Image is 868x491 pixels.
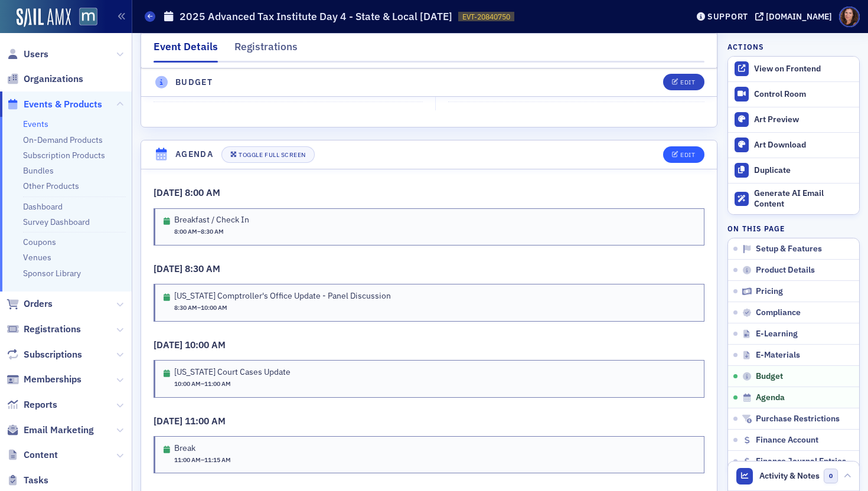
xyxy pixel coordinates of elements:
[6,98,102,111] a: Events & Products
[239,152,305,158] div: Toggle Full Screen
[727,223,860,234] h4: On this page
[23,237,56,247] a: Coupons
[728,183,859,215] button: Generate AI Email Content
[6,348,82,361] a: Subscriptions
[174,379,201,388] time: 10:00 AM
[756,244,822,254] span: Setup & Features
[24,424,94,437] span: Email Marketing
[24,73,83,86] span: Organizations
[201,303,227,312] time: 10:00 AM
[174,303,227,313] span: –
[707,11,748,22] div: Support
[727,41,764,52] h4: Actions
[24,348,82,361] span: Subscriptions
[754,165,853,176] div: Duplicate
[756,307,801,318] span: Compliance
[23,119,48,129] a: Events
[754,140,853,150] div: Art Download
[154,186,185,198] span: [DATE]
[24,474,48,487] span: Tasks
[175,148,213,161] h4: Agenda
[175,76,213,89] h4: Budget
[24,98,102,111] span: Events & Products
[174,227,197,235] time: 8:00 AM
[6,424,94,437] a: Email Marketing
[6,449,58,461] a: Content
[221,146,315,163] button: Toggle Full Screen
[23,135,103,145] a: On-Demand Products
[174,291,391,302] div: [US_STATE] Comptroller's Office Update - Panel Discussion
[24,323,81,336] span: Registrations
[174,379,231,389] span: –
[756,392,785,403] span: Agenda
[23,217,90,227] a: Survey Dashboard
[23,268,81,279] a: Sponsor Library
[17,8,71,27] img: SailAMX
[71,8,97,28] a: View Homepage
[154,39,218,63] div: Event Details
[174,456,201,464] time: 11:00 AM
[185,339,226,351] span: 10:00 AM
[462,12,510,22] span: EVT-20840750
[185,263,220,274] span: 8:30 AM
[23,150,105,161] a: Subscription Products
[154,415,185,427] span: [DATE]
[23,252,51,263] a: Venues
[754,89,853,100] div: Control Room
[6,297,53,310] a: Orders
[24,48,48,61] span: Users
[728,158,859,183] button: Duplicate
[754,64,853,74] div: View on Frontend
[154,263,185,274] span: [DATE]
[201,227,224,235] time: 8:30 AM
[759,470,820,482] span: Activity & Notes
[728,57,859,81] a: View on Frontend
[728,82,859,107] a: Control Room
[185,186,220,198] span: 8:00 AM
[6,323,81,336] a: Registrations
[766,11,832,22] div: [DOMAIN_NAME]
[174,215,249,225] div: Breakfast / Check In
[6,373,81,386] a: Memberships
[824,469,838,483] span: 0
[174,367,291,378] div: [US_STATE] Court Cases Update
[663,74,704,91] button: Edit
[6,474,48,487] a: Tasks
[6,73,83,86] a: Organizations
[839,6,860,27] span: Profile
[756,456,846,467] span: Finance Journal Entries
[754,188,853,209] div: Generate AI Email Content
[680,152,695,158] div: Edit
[680,80,695,86] div: Edit
[154,339,185,351] span: [DATE]
[663,146,704,163] button: Edit
[756,435,818,446] span: Finance Account
[756,350,800,361] span: E-Materials
[24,398,57,411] span: Reports
[23,181,79,191] a: Other Products
[204,379,231,388] time: 11:00 AM
[756,265,815,276] span: Product Details
[23,165,54,176] a: Bundles
[728,132,859,158] a: Art Download
[23,201,63,212] a: Dashboard
[174,227,224,237] span: –
[180,9,452,24] h1: 2025 Advanced Tax Institute Day 4 - State & Local [DATE]
[24,373,81,386] span: Memberships
[6,398,57,411] a: Reports
[174,303,197,312] time: 8:30 AM
[756,286,783,297] span: Pricing
[204,456,231,464] time: 11:15 AM
[174,456,231,465] span: –
[185,415,226,427] span: 11:00 AM
[24,449,58,461] span: Content
[234,39,298,61] div: Registrations
[6,48,48,61] a: Users
[24,297,53,310] span: Orders
[728,107,859,132] a: Art Preview
[756,329,798,339] span: E-Learning
[754,114,853,125] div: Art Preview
[756,371,783,382] span: Budget
[79,8,97,26] img: SailAMX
